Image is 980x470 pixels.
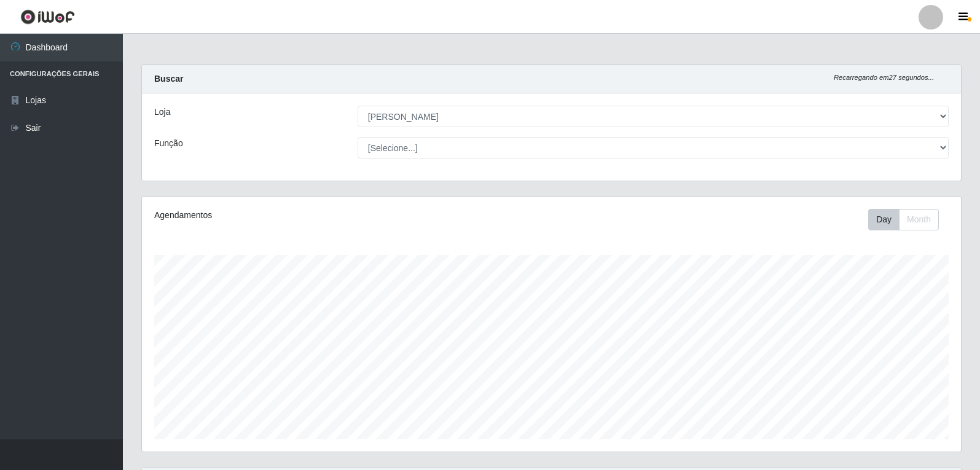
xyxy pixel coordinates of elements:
div: First group [868,209,939,230]
i: Recarregando em 27 segundos... [834,74,934,81]
button: Day [868,209,900,230]
label: Loja [154,106,170,119]
img: CoreUI Logo [20,9,75,25]
label: Função [154,137,183,150]
div: Agendamentos [154,209,474,222]
button: Month [899,209,939,230]
strong: Buscar [154,74,183,84]
div: Toolbar with button groups [868,209,949,230]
